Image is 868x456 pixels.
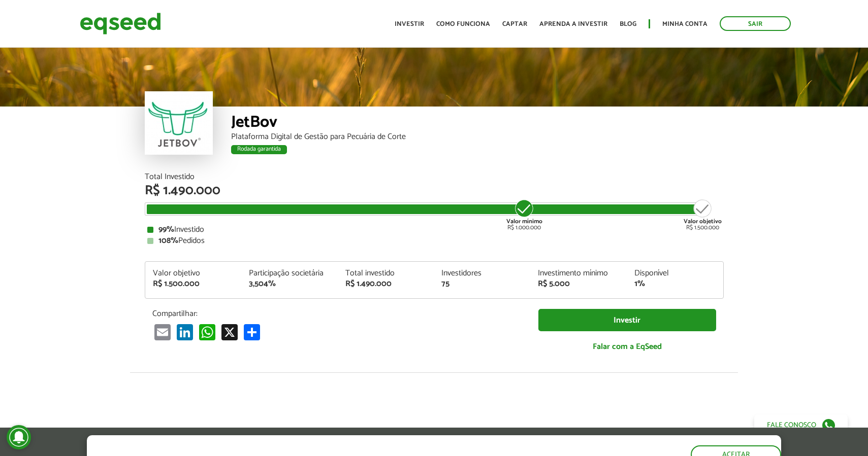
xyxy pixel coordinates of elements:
[441,269,523,277] div: Investidores
[158,223,174,236] strong: 99%
[242,324,262,340] a: Compartilhar
[754,414,848,436] a: Fale conosco
[506,217,542,226] strong: Valor mínimo
[395,21,424,27] a: Investir
[538,336,716,357] a: Falar com a EqSeed
[502,21,527,27] a: Captar
[153,280,234,288] div: R$ 1.500.000
[684,217,722,226] strong: Valor objetivo
[80,10,161,37] img: EqSeed
[152,309,523,319] p: Compartilhar:
[87,435,455,451] h5: O site da EqSeed utiliza cookies para melhorar sua navegação.
[231,145,287,154] div: Rodada garantida
[145,173,724,181] div: Total Investido
[147,237,721,245] div: Pedidos
[345,269,427,277] div: Total investido
[620,21,636,27] a: Blog
[662,21,708,27] a: Minha conta
[197,324,217,340] a: WhatsApp
[249,280,330,288] div: 3,504%
[231,114,724,133] div: JetBov
[538,280,619,288] div: R$ 5.000
[538,269,619,277] div: Investimento mínimo
[147,226,721,234] div: Investido
[219,324,240,340] a: X
[145,184,724,197] div: R$ 1.490.000
[152,324,173,340] a: Email
[158,234,178,248] strong: 108%
[720,16,791,31] a: Sair
[175,324,195,340] a: LinkedIn
[153,269,234,277] div: Valor objetivo
[231,133,724,141] div: Plataforma Digital de Gestão para Pecuária de Corte
[684,198,722,231] div: R$ 1.500.000
[634,269,716,277] div: Disponível
[634,280,716,288] div: 1%
[436,21,490,27] a: Como funciona
[345,280,427,288] div: R$ 1.490.000
[441,280,523,288] div: 75
[505,198,543,231] div: R$ 1.000.000
[539,21,607,27] a: Aprenda a investir
[538,309,716,332] a: Investir
[249,269,330,277] div: Participação societária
